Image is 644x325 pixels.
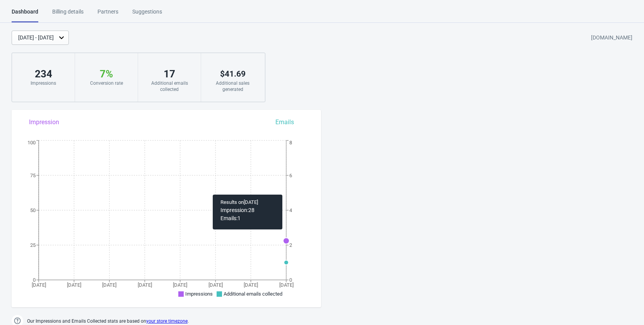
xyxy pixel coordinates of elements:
[138,282,152,288] tspan: [DATE]
[52,8,84,21] div: Billing details
[289,207,292,213] tspan: 4
[146,80,193,92] div: Additional emails collected
[132,8,162,21] div: Suggestions
[18,34,54,42] div: [DATE] - [DATE]
[289,277,292,283] tspan: 0
[67,282,81,288] tspan: [DATE]
[208,282,223,288] tspan: [DATE]
[102,282,116,288] tspan: [DATE]
[30,173,36,178] tspan: 75
[146,318,188,324] a: your store timezone
[20,80,67,86] div: Impressions
[224,291,282,297] span: Additional emails collected
[244,282,258,288] tspan: [DATE]
[591,31,632,45] div: [DOMAIN_NAME]
[279,282,294,288] tspan: [DATE]
[289,140,292,145] tspan: 8
[146,68,193,80] div: 17
[27,140,36,145] tspan: 100
[289,242,292,248] tspan: 2
[173,282,187,288] tspan: [DATE]
[83,80,130,86] div: Conversion rate
[185,291,213,297] span: Impressions
[209,68,256,80] div: $ 41.69
[30,207,36,213] tspan: 50
[12,8,38,22] div: Dashboard
[32,282,46,288] tspan: [DATE]
[83,68,130,80] div: 7 %
[30,242,36,248] tspan: 25
[209,80,256,92] div: Additional sales generated
[33,277,36,283] tspan: 0
[20,68,67,80] div: 234
[289,173,292,178] tspan: 6
[97,8,118,21] div: Partners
